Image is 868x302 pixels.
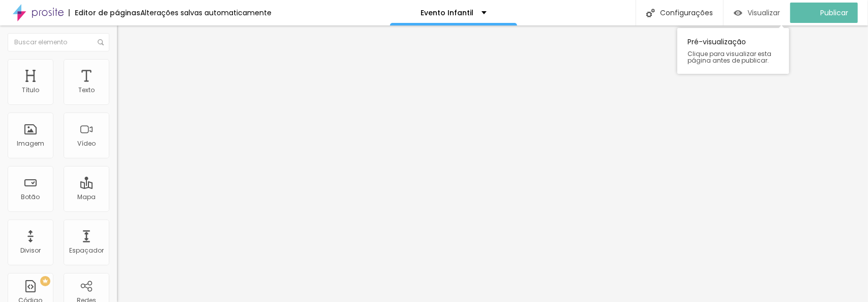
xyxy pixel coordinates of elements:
img: Ícone [646,9,655,17]
font: Título [22,86,39,94]
button: Visualizar [724,3,790,23]
font: Alterações salvas automaticamente [140,8,272,18]
font: Clique para visualizar esta página antes de publicar. [687,49,771,65]
font: Evento Infantil [421,8,474,18]
font: Editor de páginas [75,8,140,18]
font: Divisor [20,246,41,255]
font: Espaçador [69,246,104,255]
font: Imagem [17,139,44,148]
img: view-1.svg [734,9,742,17]
font: Visualizar [747,8,780,18]
font: Vídeo [77,139,96,148]
font: Pré-visualização [687,37,746,47]
button: Publicar [790,3,858,23]
img: Ícone [98,39,104,45]
font: Texto [78,86,95,94]
font: Publicar [820,8,848,18]
font: Configurações [660,8,713,18]
input: Buscar elemento [8,33,109,51]
font: Mapa [77,193,96,201]
font: Botão [21,193,40,201]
